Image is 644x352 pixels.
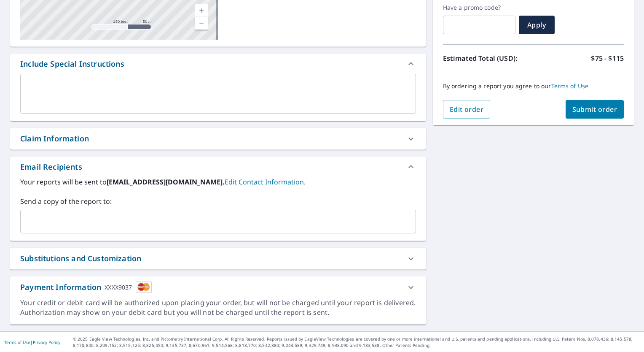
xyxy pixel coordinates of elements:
[195,17,208,30] a: Current Level 17, Zoom Out
[443,53,534,63] p: Estimated Total (USD):
[195,4,208,17] a: Current Level 17, Zoom In
[33,339,60,345] a: Privacy Policy
[20,177,416,187] label: Your reports will be sent to
[20,133,89,144] div: Claim Information
[105,282,132,293] div: XXXX9037
[10,157,426,177] div: Email Recipients
[10,248,426,269] div: Substitutions and Customization
[519,16,555,34] button: Apply
[73,336,640,349] p: © 2025 Eagle View Technologies, Inc. and Pictometry International Corp. All Rights Reserved. Repo...
[20,161,82,173] div: Email Recipients
[526,20,548,30] span: Apply
[566,100,624,119] button: Submit order
[4,340,60,345] p: |
[450,105,484,114] span: Edit order
[443,4,515,11] label: Have a promo code?
[4,339,30,345] a: Terms of Use
[20,196,416,206] label: Send a copy of the report to:
[10,276,426,298] div: Payment InformationXXXX9037cardImage
[225,177,306,187] a: EditContactInfo
[443,100,491,119] button: Edit order
[572,105,617,114] span: Submit order
[20,298,416,317] div: Your credit or debit card will be authorized upon placing your order, but will not be charged unt...
[551,82,589,90] a: Terms of Use
[20,253,141,264] div: Substitutions and Customization
[443,82,624,90] p: By ordering a report you agree to our
[136,282,152,293] img: cardImage
[20,58,124,70] div: Include Special Instructions
[20,282,152,293] div: Payment Information
[10,128,426,149] div: Claim Information
[107,177,225,187] b: [EMAIL_ADDRESS][DOMAIN_NAME].
[10,54,426,74] div: Include Special Instructions
[591,53,624,63] p: $75 - $115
